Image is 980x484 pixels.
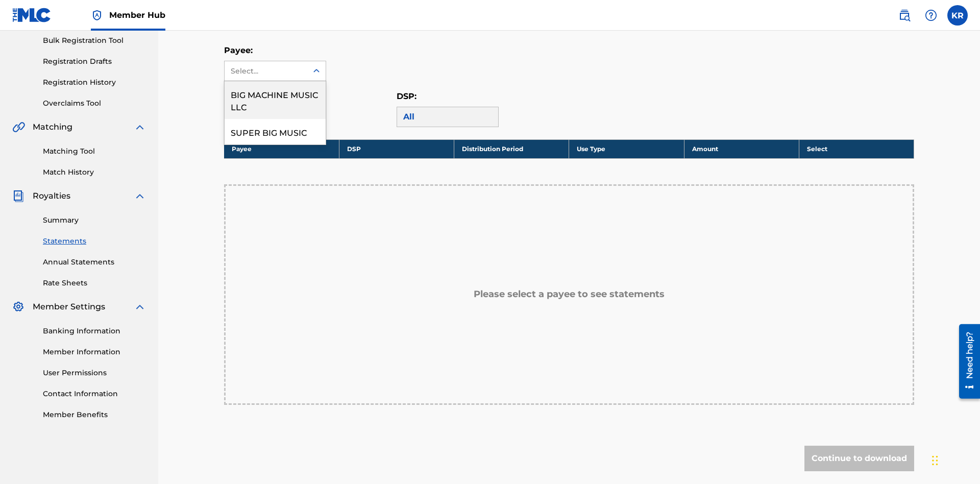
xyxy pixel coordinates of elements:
a: Overclaims Tool [43,98,146,109]
a: Member Benefits [43,409,146,420]
th: Select [799,139,914,158]
a: Registration Drafts [43,56,146,67]
div: Select... [231,66,300,77]
iframe: Chat Widget [929,435,980,484]
span: Member Settings [33,301,105,313]
span: Matching [33,121,72,133]
a: Contact Information [43,389,146,399]
a: Match History [43,167,146,178]
img: Member Settings [12,301,24,313]
a: User Permissions [43,368,146,378]
div: Drag [932,445,938,476]
th: Use Type [569,139,684,158]
a: Rate Sheets [43,278,146,288]
img: help [925,9,937,21]
span: Member Hub [109,9,165,21]
a: Banking Information [43,326,146,336]
div: SUPER BIG MUSIC [225,119,326,144]
a: Annual Statements [43,257,146,268]
label: Payee: [224,45,253,55]
th: Amount [684,139,799,158]
img: Royalties [12,190,24,202]
div: BIG MACHINE MUSIC LLC [225,81,326,119]
div: User Menu [947,5,968,26]
a: Bulk Registration Tool [43,35,146,46]
a: Matching Tool [43,146,146,157]
label: DSP: [397,91,416,101]
th: Distribution Period [454,139,569,158]
th: Payee [224,139,339,158]
img: expand [134,190,146,202]
th: DSP [339,139,454,158]
a: Member Information [43,347,146,357]
img: Top Rightsholder [91,9,103,21]
iframe: Resource Center [951,320,980,404]
span: Royalties [33,190,70,202]
div: Help [921,5,941,26]
a: Summary [43,215,146,226]
img: MLC Logo [12,8,52,22]
img: expand [134,301,146,313]
h5: Please select a payee to see statements [474,288,665,300]
a: Public Search [894,5,915,26]
img: Matching [12,121,25,133]
img: expand [134,121,146,133]
img: search [898,9,911,21]
a: Registration History [43,77,146,88]
a: Statements [43,236,146,247]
